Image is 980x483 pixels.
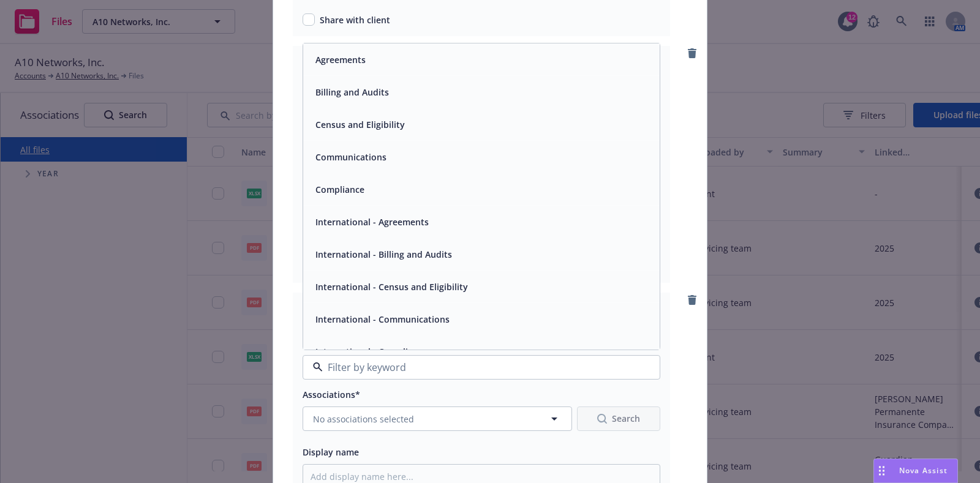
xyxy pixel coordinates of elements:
[315,280,468,293] button: International - Census and Eligibility
[315,313,450,326] button: International - Communications
[315,53,366,66] button: Agreements
[874,459,889,482] div: Drag to move
[303,389,360,400] span: Associations*
[313,413,414,425] span: No associations selected
[303,446,359,458] span: Display name
[315,118,405,131] button: Census and Eligibility
[315,248,452,261] button: International - Billing and Audits
[303,406,572,431] button: No associations selected
[899,465,948,476] span: Nova Assist
[315,183,364,196] button: Compliance
[315,151,386,163] button: Communications
[685,293,699,307] a: remove
[597,407,640,430] div: Search
[315,215,429,228] button: International - Agreements
[597,414,607,424] svg: Search
[315,86,389,99] button: Billing and Audits
[323,360,635,375] input: Filter by keyword
[320,13,390,26] span: Share with client
[873,459,958,483] button: Nova Assist
[685,46,699,61] a: remove
[315,345,428,358] button: International - Compliance
[577,406,660,431] button: SearchSearch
